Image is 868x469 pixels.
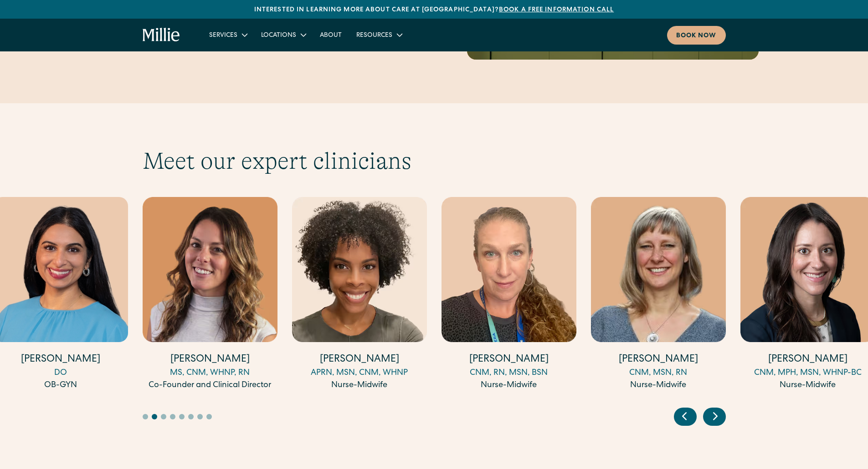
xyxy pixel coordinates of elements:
[170,414,175,419] button: Go to slide 4
[188,414,194,419] button: Go to slide 6
[591,197,726,392] a: [PERSON_NAME]CNM, MSN, RNNurse-Midwife
[676,31,717,41] div: Book now
[591,197,726,393] div: 6 / 17
[143,197,277,392] a: [PERSON_NAME]MS, CNM, WHNP, RNCo-Founder and Clinical Director
[313,27,349,42] a: About
[292,197,427,393] div: 4 / 17
[143,197,277,393] div: 3 / 17
[206,414,212,419] button: Go to slide 8
[179,414,185,419] button: Go to slide 5
[591,353,726,367] h4: [PERSON_NAME]
[143,379,277,392] div: Co-Founder and Clinical Director
[202,27,254,42] div: Services
[674,408,697,426] div: Previous slide
[292,379,427,392] div: Nurse-Midwife
[209,31,237,40] div: Services
[152,414,157,419] button: Go to slide 2
[349,27,409,42] div: Resources
[499,7,614,13] a: Book a free information call
[261,31,296,40] div: Locations
[143,414,148,419] button: Go to slide 1
[591,379,726,392] div: Nurse-Midwife
[442,379,576,392] div: Nurse-Midwife
[442,353,576,367] h4: [PERSON_NAME]
[667,26,726,45] a: Book now
[143,367,277,379] div: MS, CNM, WHNP, RN
[591,367,726,379] div: CNM, MSN, RN
[292,197,427,392] a: [PERSON_NAME]APRN, MSN, CNM, WHNPNurse-Midwife
[356,31,392,40] div: Resources
[143,147,726,175] h2: Meet our expert clinicians
[292,353,427,367] h4: [PERSON_NAME]
[143,28,180,42] a: home
[143,353,277,367] h4: [PERSON_NAME]
[254,27,313,42] div: Locations
[442,367,576,379] div: CNM, RN, MSN, BSN
[161,414,166,419] button: Go to slide 3
[442,197,576,392] a: [PERSON_NAME]CNM, RN, MSN, BSNNurse-Midwife
[292,367,427,379] div: APRN, MSN, CNM, WHNP
[703,408,726,426] div: Next slide
[197,414,203,419] button: Go to slide 7
[442,197,576,393] div: 5 / 17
